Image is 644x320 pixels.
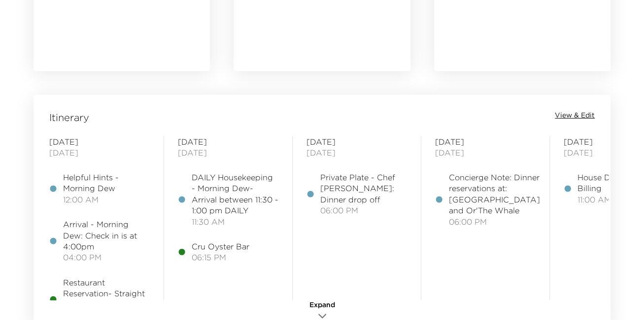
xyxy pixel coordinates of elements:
span: [DATE] [306,147,407,158]
span: 06:00 PM [320,205,407,216]
span: [DATE] [49,136,150,147]
span: Helpful Hints - Morning Dew [63,172,150,194]
span: Cru Oyster Bar [192,241,249,252]
span: 04:00 PM [63,252,150,263]
span: DAILY Housekeeping - Morning Dew- Arrival between 11:30 - 1:00 pm DAILY [192,172,278,216]
span: Private Plate - Chef [PERSON_NAME]: Dinner drop off [320,172,407,205]
span: [DATE] [178,147,278,158]
span: 06:00 PM [449,216,540,227]
span: [DATE] [49,147,150,158]
span: Itinerary [49,111,89,124]
span: 11:30 AM [192,216,278,227]
span: Restaurant Reservation- Straight Wharf [63,277,150,310]
span: [DATE] [306,136,407,147]
span: Concierge Note: Dinner reservations at: [GEOGRAPHIC_DATA] and Or'The Whale [449,172,540,216]
button: View & Edit [555,111,595,120]
span: [DATE] [178,136,278,147]
span: [DATE] [435,136,536,147]
span: Arrival - Morning Dew: Check in is at 4:00pm [63,219,150,252]
span: Expand [309,300,335,310]
span: 06:15 PM [192,252,249,263]
span: [DATE] [435,147,536,158]
span: 12:00 AM [63,194,150,205]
